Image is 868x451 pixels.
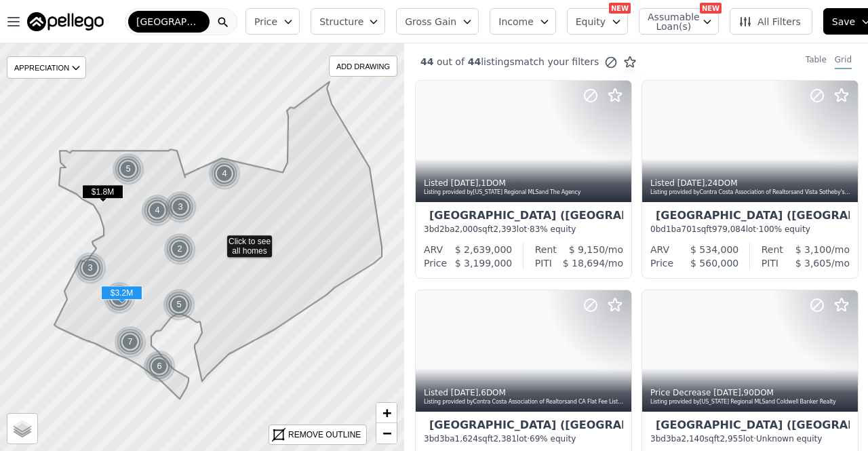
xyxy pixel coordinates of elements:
[396,8,479,35] button: Gross Gain
[795,244,831,255] span: $ 3,100
[650,243,669,256] div: ARV
[143,350,176,383] div: 6
[730,8,812,35] button: All Filters
[382,404,391,421] span: +
[639,8,719,35] button: Assumable Loan(s)
[535,243,557,256] div: Rent
[376,403,397,423] a: Zoom in
[288,429,361,441] div: REMOVE OUTLINE
[163,288,196,321] img: g1.png
[498,15,534,28] span: Income
[569,244,605,255] span: $ 9,150
[424,420,435,431] img: House
[136,15,201,28] span: [GEOGRAPHIC_DATA] ([GEOGRAPHIC_DATA])
[7,414,37,444] a: Layers
[650,189,851,197] div: Listing provided by Contra Costa Association of Realtors and Vista Sotheby's Int'l Realty
[650,178,851,189] div: Listed , 24 DOM
[424,420,623,433] div: [GEOGRAPHIC_DATA] ([GEOGRAPHIC_DATA] Area)
[382,425,391,442] span: −
[27,12,104,31] img: Pellego
[424,210,435,221] img: House
[455,244,513,255] span: $ 2,639,000
[650,387,851,398] div: Price Decrease , 90 DOM
[778,256,850,270] div: /mo
[404,55,637,69] div: out of listings
[424,178,625,189] div: Listed , 1 DOM
[650,256,673,270] div: Price
[451,178,479,188] time: 2025-09-15 18:15
[451,388,479,397] time: 2025-09-10 05:00
[690,258,738,269] span: $ 560,000
[563,258,605,269] span: $ 18,694
[424,387,625,398] div: Listed , 6 DOM
[405,15,456,28] span: Gross Gain
[245,8,300,35] button: Price
[164,191,197,223] img: g1.png
[163,233,197,265] img: g1.png
[650,224,850,235] div: 0 bd 1 ba sqft lot · 100% equity
[424,210,623,224] div: [GEOGRAPHIC_DATA] ([GEOGRAPHIC_DATA] Area)
[719,434,743,444] span: 2,955
[576,15,606,28] span: Equity
[650,420,850,433] div: [GEOGRAPHIC_DATA] ([GEOGRAPHIC_DATA] Area)
[465,56,481,67] span: 44
[806,54,827,69] div: Table
[493,224,516,234] span: 2,393
[82,184,123,204] div: $1.8M
[164,191,197,223] div: 3
[609,3,631,14] div: NEW
[424,189,625,197] div: Listing provided by [US_STATE] Regional MLS and The Agency
[762,256,778,270] div: PITI
[141,194,174,227] img: g1.png
[74,252,107,284] img: g1.png
[552,256,623,270] div: /mo
[642,80,857,279] a: Listed [DATE],24DOMListing provided byContra Costa Association of Realtorsand Vista Sotheby's Int...
[455,434,478,444] span: 1,624
[424,433,623,444] div: 3 bd 3 ba sqft lot · 69% equity
[424,256,447,270] div: Price
[114,326,146,358] div: 7
[74,252,106,284] div: 3
[567,8,628,35] button: Equity
[535,256,552,270] div: PITI
[141,194,174,227] div: 4
[690,244,738,255] span: $ 534,000
[490,8,556,35] button: Income
[455,224,478,234] span: 2,000
[415,80,631,279] a: Listed [DATE],1DOMListing provided by[US_STATE] Regional MLSand The AgencyHouse[GEOGRAPHIC_DATA] ...
[832,15,855,28] span: Save
[713,388,741,397] time: 2025-09-09 20:07
[101,286,142,300] span: $3.2M
[103,281,136,314] img: g1.png
[143,350,176,383] img: g1.png
[112,153,145,185] img: g1.png
[163,288,195,321] div: 5
[650,398,851,406] div: Listing provided by [US_STATE] Regional MLS and Coldwell Banker Realty
[112,153,144,185] div: 5
[738,15,801,28] span: All Filters
[420,56,433,67] span: 44
[7,56,86,79] div: APPRECIATION
[557,243,623,256] div: /mo
[712,224,746,234] span: 979,084
[319,15,363,28] span: Structure
[311,8,385,35] button: Structure
[650,420,661,431] img: House
[795,258,831,269] span: $ 3,605
[103,281,136,314] div: 4
[493,434,516,444] span: 2,381
[677,178,705,188] time: 2025-09-13 05:00
[424,398,625,406] div: Listing provided by Contra Costa Association of Realtors and CA Flat Fee Listings, Inc
[650,433,850,444] div: 3 bd 3 ba sqft lot · Unknown equity
[648,12,691,31] span: Assumable Loan(s)
[515,55,599,68] span: match your filters
[682,224,697,234] span: 701
[762,243,783,256] div: Rent
[424,224,623,235] div: 3 bd 2 ba sqft lot · 83% equity
[835,54,852,69] div: Grid
[208,157,241,190] div: 4
[455,258,513,269] span: $ 3,199,000
[376,423,397,444] a: Zoom out
[101,286,142,305] div: $3.2M
[208,157,241,190] img: g1.png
